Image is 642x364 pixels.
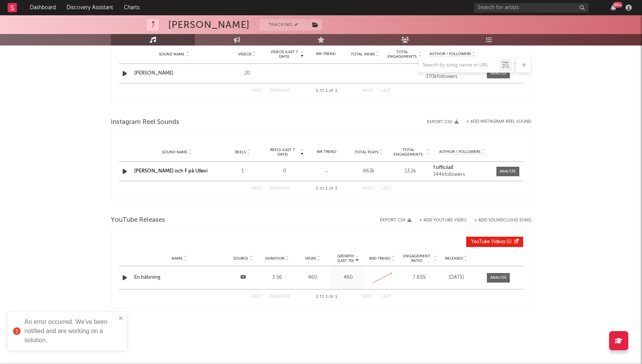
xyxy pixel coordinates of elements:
input: Search for artists [474,3,588,13]
div: 863k [350,167,388,175]
button: First [251,187,262,191]
span: Sound Name [162,150,188,154]
span: Videos [238,52,251,57]
span: of [329,187,334,190]
div: 7.83 % [401,274,437,281]
strong: f.officiiall [433,165,453,170]
button: Previous [270,89,290,93]
a: En hälsning [134,274,224,281]
button: + Add SoundCloud Song [467,218,531,223]
span: ( 1 ) [471,240,512,244]
p: (Last 7d) [337,258,354,263]
span: Duration [265,256,285,261]
div: 460 [333,274,363,281]
span: Source [233,256,248,261]
span: to [319,187,324,190]
div: 460 [296,274,329,281]
span: Total Engagements [392,148,425,157]
span: Total Engagements [387,50,418,59]
div: 1 1 1 [305,184,347,193]
button: 99+ [611,5,616,11]
div: 0 [266,167,304,175]
div: An error occurred. We've been notified and are working on a solution. [24,317,116,345]
div: 6M Trend [308,149,346,155]
button: YouTube Videos(1) [466,237,523,247]
span: Reels (last 7 days) [266,148,299,157]
div: 170k followers [426,74,479,80]
span: Author / Followers [439,149,480,154]
button: close [118,315,124,322]
span: to [319,295,324,299]
span: Views [305,256,316,261]
span: YouTube Videos [471,240,505,244]
span: 60D Trend [369,256,390,261]
div: + Add Instagram Reel Sound [459,120,531,124]
div: 20 [229,70,265,77]
button: Export CSV [380,218,412,223]
a: [PERSON_NAME] [134,70,214,77]
button: First [251,89,262,93]
a: f.officiiall [433,165,491,171]
span: Instagram Reel Sounds [111,118,179,127]
button: Next [363,187,373,191]
div: + Add YouTube Video [412,218,467,223]
div: 144k followers [433,172,491,177]
div: 1 1 1 [305,86,347,96]
span: Engagement Ratio [401,254,433,263]
span: Reels [235,150,246,154]
span: Sound Name [159,52,185,57]
span: Total Views [351,52,375,57]
div: 3:56 [262,274,292,281]
p: Growth [337,254,354,258]
button: Last [381,89,391,93]
button: + Add Instagram Reel Sound [466,120,531,124]
span: Name [172,256,183,261]
button: + Add YouTube Video [419,218,467,223]
span: Author / Followers [430,52,471,57]
button: Tracking [259,19,307,31]
div: 13.2k [392,167,430,175]
a: [PERSON_NAME] och F på Ullevi [134,169,208,174]
button: Previous [270,187,290,191]
button: Export CSV [427,120,459,124]
input: Search by song name or URL [419,62,499,68]
button: Next [363,89,373,93]
span: of [329,89,334,93]
span: to [319,89,324,93]
button: Previous [270,295,290,299]
div: 6M Trend [308,51,344,57]
button: Last [381,187,391,191]
div: 1 [224,167,262,175]
button: Next [363,295,373,299]
span: of [329,295,334,299]
div: [PERSON_NAME] [168,19,250,31]
button: Last [381,295,391,299]
div: [DATE] [441,274,472,281]
div: 99 + [613,2,623,8]
span: Total Plays [355,150,378,154]
span: Videos (last 7 days) [269,50,300,59]
button: + Add SoundCloud Song [474,218,531,223]
button: First [251,295,262,299]
span: Released [445,256,463,261]
div: 1 1 1 [305,292,347,302]
span: YouTube Releases [111,216,165,225]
